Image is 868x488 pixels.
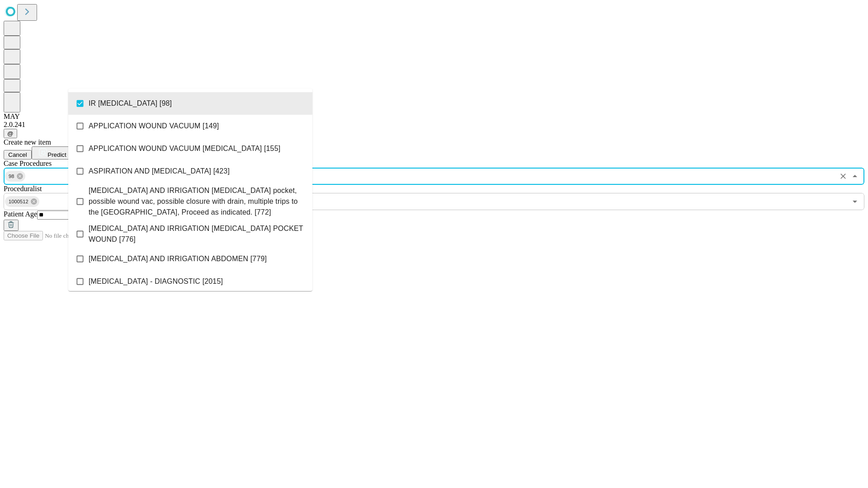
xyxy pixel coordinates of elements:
[89,121,219,131] span: APPLICATION WOUND VACUUM [149]
[5,171,25,182] div: 98
[4,138,51,146] span: Create new item
[89,276,223,287] span: [MEDICAL_DATA] - DIAGNOSTIC [2015]
[4,210,37,218] span: Patient Age
[5,171,18,182] span: 98
[849,195,861,208] button: Open
[7,130,14,137] span: @
[837,170,849,183] button: Clear
[5,197,32,207] span: 1000512
[89,143,280,154] span: APPLICATION WOUND VACUUM [MEDICAL_DATA] [155]
[4,185,42,192] span: Proceduralist
[8,151,27,158] span: Cancel
[4,121,864,129] div: 2.0.241
[89,185,305,218] span: [MEDICAL_DATA] AND IRRIGATION [MEDICAL_DATA] pocket, possible wound vac, possible closure with dr...
[89,223,305,245] span: [MEDICAL_DATA] AND IRRIGATION [MEDICAL_DATA] POCKET WOUND [776]
[5,196,39,207] div: 1000512
[4,129,17,138] button: @
[4,160,52,167] span: Scheduled Procedure
[89,253,267,264] span: [MEDICAL_DATA] AND IRRIGATION ABDOMEN [779]
[4,150,32,160] button: Cancel
[4,113,864,121] div: MAY
[89,166,230,177] span: ASPIRATION AND [MEDICAL_DATA] [423]
[32,146,73,160] button: Predict
[47,151,66,158] span: Predict
[89,98,172,109] span: IR [MEDICAL_DATA] [98]
[849,170,861,183] button: Close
